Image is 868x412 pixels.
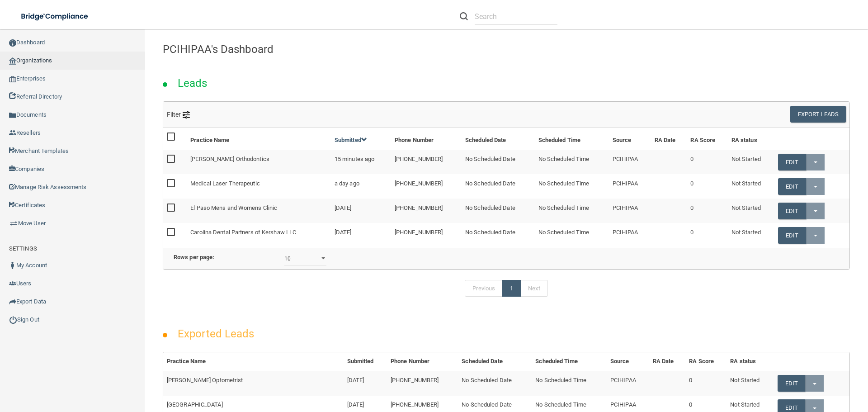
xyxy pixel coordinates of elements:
td: No Scheduled Time [535,150,609,174]
td: [DATE] [331,199,391,223]
img: ic_dashboard_dark.d01f4a41.png [9,39,16,47]
td: 0 [687,199,727,223]
td: PCIHIPAA [609,150,651,174]
td: [DATE] [331,223,391,247]
td: No Scheduled Date [458,371,532,395]
td: Carolina Dental Partners of Kershaw LLC [187,223,331,247]
td: 0 [687,223,727,247]
h2: Exported Leads [169,321,263,346]
td: No Scheduled Date [462,223,535,247]
th: RA Score [687,128,727,150]
h4: PCIHIPAA's Dashboard [163,43,850,55]
td: 0 [687,150,727,174]
a: Edit [778,203,806,219]
th: Phone Number [391,128,462,150]
th: RA Score [685,352,726,371]
img: bridge_compliance_login_screen.278c3ca4.svg [14,7,97,26]
label: SETTINGS [9,243,37,254]
td: Not Started [728,223,774,247]
td: [DATE] [344,371,387,395]
td: 0 [685,371,726,395]
td: No Scheduled Time [535,199,609,223]
td: PCIHIPAA [609,223,651,247]
th: RA Date [649,352,686,371]
td: [PHONE_NUMBER] [391,199,462,223]
td: No Scheduled Date [462,199,535,223]
a: 1 [502,280,521,297]
td: a day ago [331,174,391,199]
td: Not Started [728,150,774,174]
th: RA status [728,128,774,150]
a: Submitted [335,137,367,143]
td: No Scheduled Time [535,174,609,199]
img: enterprise.0d942306.png [9,76,16,82]
img: ic-search.3b580494.png [460,12,468,20]
a: Previous [465,280,503,297]
th: Source [609,128,651,150]
td: 0 [687,174,727,199]
th: Scheduled Date [462,128,535,150]
td: Not Started [728,174,774,199]
a: Edit [778,154,806,170]
iframe: Drift Widget Chat Controller [712,348,857,384]
th: Source [607,352,649,371]
td: No Scheduled Date [462,150,535,174]
button: Export Leads [790,106,846,123]
img: ic_user_dark.df1a06c3.png [9,262,16,269]
th: RA Date [651,128,687,150]
td: No Scheduled Time [535,223,609,247]
a: Next [520,280,547,297]
th: Scheduled Time [535,128,609,150]
img: ic_power_dark.7ecde6b1.png [9,316,17,324]
img: icon-documents.8dae5593.png [9,112,16,119]
h2: Leads [169,71,217,96]
td: [PHONE_NUMBER] [391,223,462,247]
td: PCIHIPAA [607,371,649,395]
th: Scheduled Time [532,352,607,371]
input: Search [475,8,557,25]
img: briefcase.64adab9b.png [9,219,18,228]
th: Practice Name [163,352,344,371]
td: [PERSON_NAME] Optometrist [163,371,344,395]
th: Submitted [344,352,387,371]
td: PCIHIPAA [609,199,651,223]
img: icon-filter@2x.21656d0b.png [183,111,190,118]
td: [PHONE_NUMBER] [387,371,458,395]
th: Phone Number [387,352,458,371]
th: Practice Name [187,128,331,150]
b: Rows per page: [174,254,214,260]
img: organization-icon.f8decf85.png [9,57,16,65]
a: Edit [778,227,806,244]
td: 15 minutes ago [331,150,391,174]
img: icon-export.b9366987.png [9,298,16,305]
td: No Scheduled Time [532,371,607,395]
td: [PHONE_NUMBER] [391,150,462,174]
td: Medical Laser Therapeutic [187,174,331,199]
img: icon-users.e205127d.png [9,280,16,287]
td: PCIHIPAA [609,174,651,199]
td: Not Started [728,199,774,223]
td: [PERSON_NAME] Orthodontics [187,150,331,174]
td: El Paso Mens and Womens Clinic [187,199,331,223]
td: [PHONE_NUMBER] [391,174,462,199]
img: ic_reseller.de258add.png [9,129,16,137]
th: Scheduled Date [458,352,532,371]
span: Filter [167,111,190,118]
a: Edit [778,178,806,195]
td: No Scheduled Date [462,174,535,199]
